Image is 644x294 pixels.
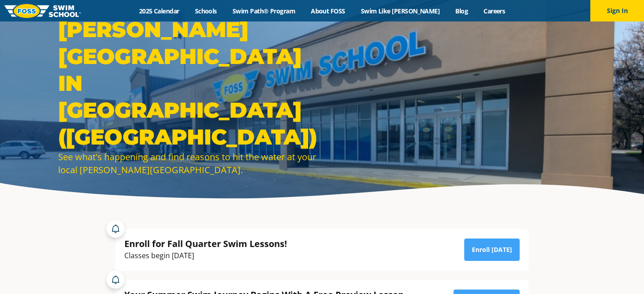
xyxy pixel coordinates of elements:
[448,7,476,15] a: Blog
[303,7,353,15] a: About FOSS
[58,150,318,176] div: See what's happening and find reasons to hit the water at your local [PERSON_NAME][GEOGRAPHIC_DATA].
[58,16,318,150] h1: [PERSON_NAME][GEOGRAPHIC_DATA] in [GEOGRAPHIC_DATA] ([GEOGRAPHIC_DATA])
[187,7,225,15] a: Schools
[124,250,287,262] div: Classes begin [DATE]
[225,7,303,15] a: Swim Path® Program
[353,7,448,15] a: Swim Like [PERSON_NAME]
[131,7,187,15] a: 2025 Calendar
[476,7,513,15] a: Careers
[124,238,287,250] div: Enroll for Fall Quarter Swim Lessons!
[4,4,81,18] img: FOSS Swim School Logo
[464,239,520,261] a: Enroll [DATE]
